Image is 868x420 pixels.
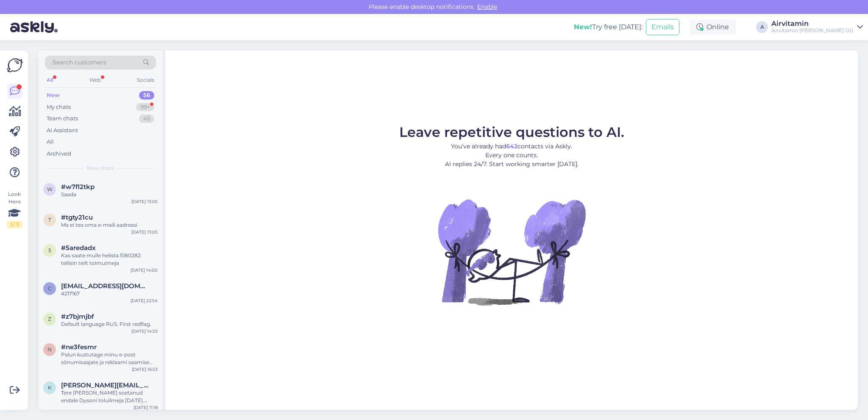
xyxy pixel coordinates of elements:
span: Enable [475,3,500,11]
span: z [48,316,51,322]
a: AirvitaminAirvitamin [PERSON_NAME] OÜ [771,20,863,34]
div: All [45,75,55,86]
div: Archived [47,150,71,158]
div: Tere [PERSON_NAME] soetanud endale Dysoni toluilmeja [DATE]. Viimasel ajal on hakanud masin tõrku... [61,389,158,404]
span: coolipreyly@hotmail.com [61,282,149,290]
div: [DATE] 16:53 [132,366,158,373]
div: Kas saate mulle helista 5180282 tellisin teilt tolmuimeja [61,252,158,267]
div: New [47,91,60,100]
div: Web [88,75,103,86]
div: [DATE] 14:00 [131,267,158,273]
div: Palun kustutage minu e-post sõnumisaajate ja reklaami saamise listist ära. Teeksin seda ise, aga ... [61,351,158,366]
b: New! [574,23,592,31]
div: Ma ei tea oma e-maili aadressi [61,221,158,229]
img: No Chat active [435,175,588,328]
div: Default language RUS. First redflag. [61,320,158,328]
span: #tgty21cu [61,214,93,221]
div: Airvitamin [771,20,854,27]
div: Try free [DATE]: [574,22,643,32]
span: k [48,384,52,391]
div: My chats [47,103,71,111]
div: AI Assistant [47,126,78,135]
span: w [47,186,53,192]
div: 45 [139,114,154,123]
span: New chats [87,164,114,172]
span: #ne3fesmr [61,343,97,351]
div: 99+ [136,103,154,111]
div: A [756,21,768,33]
span: n [47,346,52,353]
span: #5aredadx [61,244,96,252]
span: c [48,285,52,292]
span: 5 [48,247,51,253]
div: Socials [135,75,156,86]
span: kevin.kaljumae@gmail.com [61,381,149,389]
div: Team chats [47,114,78,123]
div: #217167 [61,290,158,298]
div: [DATE] 13:05 [131,229,158,235]
span: #w7fl2tkp [61,183,95,191]
span: Leave repetitive questions to AI. [399,124,624,140]
b: 642 [506,142,517,150]
span: #z7bjmjbf [61,313,94,320]
div: [DATE] 14:53 [131,328,158,334]
img: Askly Logo [7,57,23,73]
div: 56 [139,91,154,100]
div: Saada [61,191,158,198]
div: 2 / 3 [7,221,22,228]
span: t [48,217,51,223]
span: Search customers [53,58,106,67]
div: [DATE] 22:54 [131,298,158,304]
div: Airvitamin [PERSON_NAME] OÜ [771,27,854,34]
div: Look Here [7,190,22,228]
div: Online [690,19,736,35]
div: [DATE] 13:05 [131,198,158,205]
div: All [47,138,54,146]
p: You’ve already had contacts via Askly. Every one counts. AI replies 24/7. Start working smarter [... [399,142,624,169]
div: [DATE] 11:18 [134,404,158,411]
button: Emails [646,19,679,35]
